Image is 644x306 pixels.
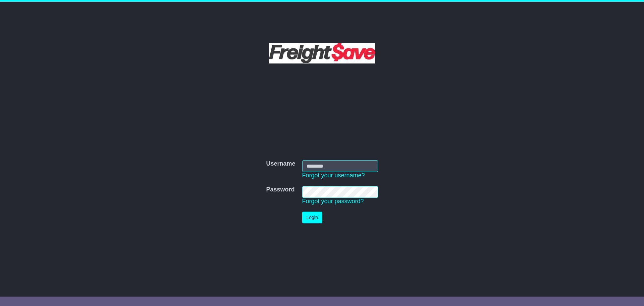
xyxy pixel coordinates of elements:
label: Password [266,186,294,193]
a: Forgot your username? [302,172,365,179]
label: Username [266,160,295,168]
a: Forgot your password? [302,198,364,205]
button: Login [302,212,322,223]
img: Freight Save [269,43,375,63]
